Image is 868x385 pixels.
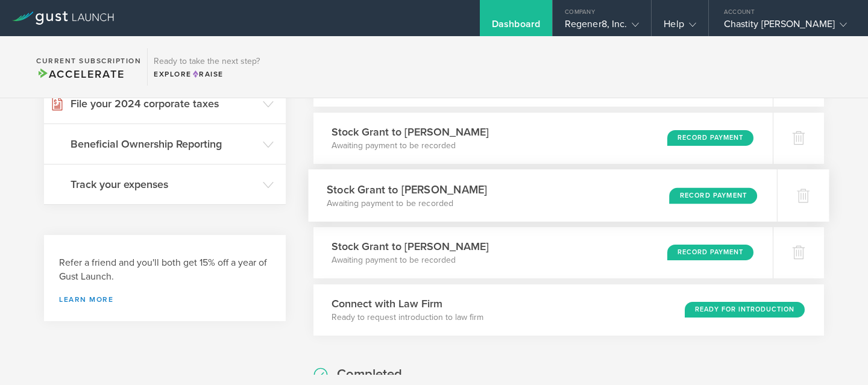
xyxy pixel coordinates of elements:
[313,284,824,336] div: Connect with Law FirmReady to request introduction to law firmReady for Introduction
[308,169,777,222] div: Stock Grant to [PERSON_NAME]Awaiting payment to be recordedRecord Payment
[332,140,489,152] p: Awaiting payment to be recorded
[192,70,224,78] span: Raise
[669,187,757,204] div: Record Payment
[332,296,483,311] h3: Connect with Law Firm
[685,302,805,318] div: Ready for Introduction
[36,67,124,81] span: Accelerate
[71,136,257,152] h3: Beneficial Ownership Reporting
[154,69,260,80] div: Explore
[332,254,489,266] p: Awaiting payment to be recorded
[59,296,271,303] a: Learn more
[808,327,868,385] iframe: Chat Widget
[565,18,639,36] div: Regener8, Inc.
[332,239,489,254] h3: Stock Grant to [PERSON_NAME]
[71,177,257,192] h3: Track your expenses
[667,130,753,146] div: Record Payment
[154,57,260,66] h3: Ready to take the next step?
[664,18,696,36] div: Help
[59,256,271,284] h3: Refer a friend and you'll both get 15% off a year of Gust Launch.
[492,18,540,36] div: Dashboard
[36,57,141,64] h2: Current Subscription
[71,96,257,111] h3: File your 2024 corporate taxes
[313,113,773,164] div: Stock Grant to [PERSON_NAME]Awaiting payment to be recordedRecord Payment
[313,227,773,278] div: Stock Grant to [PERSON_NAME]Awaiting payment to be recordedRecord Payment
[327,197,487,209] p: Awaiting payment to be recorded
[337,366,402,383] h2: Completed
[332,311,483,324] p: Ready to request introduction to law firm
[327,181,487,198] h3: Stock Grant to [PERSON_NAME]
[147,48,266,86] div: Ready to take the next step?ExploreRaise
[667,245,753,260] div: Record Payment
[724,18,847,36] div: Chastity [PERSON_NAME]
[332,124,489,140] h3: Stock Grant to [PERSON_NAME]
